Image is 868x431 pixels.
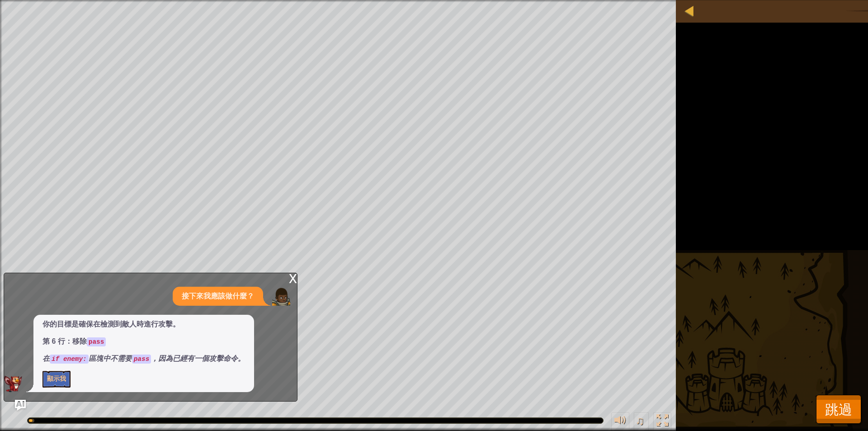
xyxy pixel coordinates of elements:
code: if enemy: [50,355,89,364]
button: Ask AI [15,400,26,411]
p: 接下來我應該做什麼？ [182,291,254,302]
button: 調整音量 [611,412,629,431]
code: pass [132,355,151,364]
button: 切換全螢幕 [653,412,671,431]
p: 你的目標是確保在檢測到敵人時進行攻擊。 [42,319,245,330]
button: 跳過 [816,395,861,424]
button: 顯示我 [42,371,71,388]
span: ♫ [636,414,645,427]
span: 跳過 [825,400,852,418]
em: 在 區塊中不需要 ，因為已經有一個攻擊命令。 [42,355,245,362]
img: Player [272,288,290,306]
p: 第 6 行：移除 [42,336,245,347]
div: x [289,273,297,282]
button: ♫ [634,412,649,431]
img: AI [4,376,22,392]
code: pass [87,337,106,346]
